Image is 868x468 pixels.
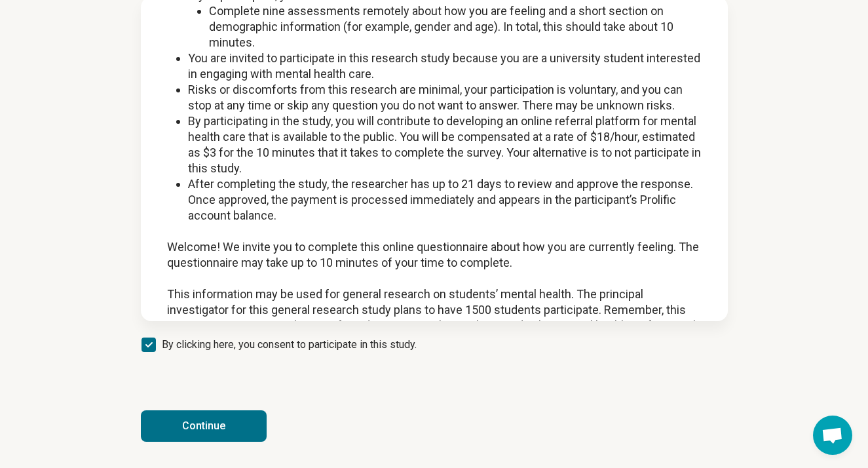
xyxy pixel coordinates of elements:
div: Open chat [813,416,852,455]
p: This information may be used for general research on students’ mental health. The principal inves... [167,286,702,334]
li: Complete nine assessments remotely about how you are feeling and a short section on demographic i... [209,3,702,50]
li: After completing the study, the researcher has up to 21 days to review and approve the response. ... [188,176,702,224]
p: Welcome! We invite you to complete this online questionnaire about how you are currently feeling.... [167,239,702,271]
li: You are invited to participate in this research study because you are a university student intere... [188,50,702,82]
button: Continue [141,410,267,442]
li: Risks or discomforts from this research are minimal, your participation is voluntary, and you can... [188,82,702,113]
li: By participating in the study, you will contribute to developing an online referral platform for ... [188,113,702,176]
span: By clicking here, you consent to participate in this study. [162,337,417,353]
